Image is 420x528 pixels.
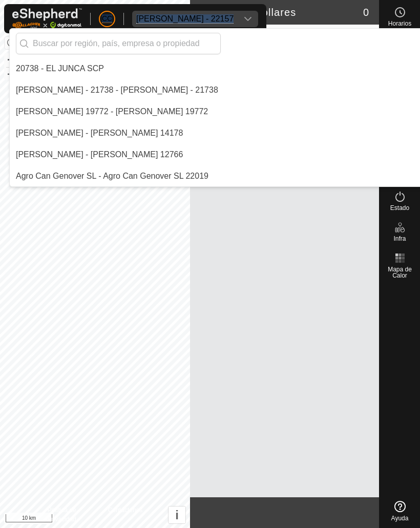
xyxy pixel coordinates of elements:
[16,170,208,182] div: Agro Can Genover SL - Agro Can Genover SL 22019
[196,6,363,18] h2: Monitorear Collares
[363,5,369,20] span: 0
[391,515,409,521] span: Ayuda
[16,149,183,161] div: [PERSON_NAME] - [PERSON_NAME] 12766
[16,127,183,139] div: [PERSON_NAME] - [PERSON_NAME] 14178
[393,236,406,242] span: Infra
[16,105,208,118] div: [PERSON_NAME] 19772 - [PERSON_NAME] 19772
[132,11,238,27] span: Javier Medrano Rodriguez - 22157
[175,508,179,522] span: i
[169,506,185,523] button: i
[16,84,218,96] div: [PERSON_NAME] - 21738 - [PERSON_NAME] - 21738
[388,20,411,27] span: Horarios
[5,54,17,66] button: +
[108,505,142,524] a: Contáctenos
[16,33,221,54] input: Buscar por región, país, empresa o propiedad
[380,497,420,525] a: Ayuda
[238,11,258,27] div: dropdown trigger
[12,8,82,29] img: Logo Gallagher
[16,62,104,75] div: 20738 - EL JUNCA SCP
[5,37,17,49] button: Restablecer Mapa
[390,205,409,211] span: Estado
[5,67,17,79] button: –
[382,266,417,279] span: Mapa de Calor
[48,505,96,524] a: Política de Privacidad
